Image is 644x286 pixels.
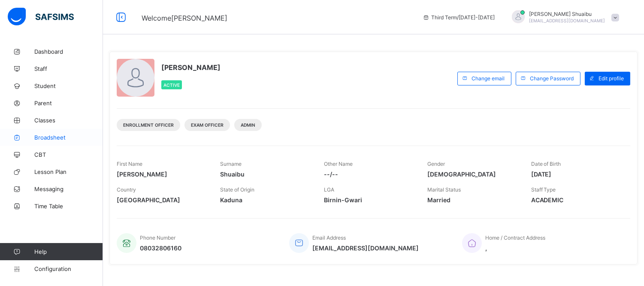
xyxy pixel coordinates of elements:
span: Exam Officer [191,122,224,128]
span: [DATE] [531,170,622,178]
span: [PERSON_NAME] [161,63,221,72]
span: [PERSON_NAME] [117,170,207,178]
span: [GEOGRAPHIC_DATA] [117,196,207,204]
div: YusufShuaibu [503,10,623,24]
span: Admin [241,122,255,128]
span: State of Origin [220,186,254,193]
span: Lesson Plan [34,168,103,175]
span: --/-- [324,170,414,178]
span: Active [163,82,180,88]
span: Kaduna [220,196,311,204]
span: Staff [34,65,103,72]
span: Date of Birth [531,161,561,167]
span: CBT [34,151,103,158]
span: Edit profile [599,75,624,82]
span: LGA [324,186,334,193]
span: Phone Number [140,234,175,241]
span: Email Address [312,234,346,241]
span: [PERSON_NAME] Shuaibu [529,11,605,17]
span: Configuration [34,265,103,272]
span: session/term information [423,14,495,21]
span: Student [34,82,103,89]
span: Staff Type [531,186,556,193]
span: Gender [427,161,445,167]
span: Surname [220,161,242,167]
span: [DEMOGRAPHIC_DATA] [427,170,518,178]
span: Dashboard [34,48,103,55]
span: Country [117,186,136,193]
span: Shuaibu [220,170,311,178]
span: Enrollment Officer [123,122,174,128]
span: Married [427,196,518,204]
span: Parent [34,100,103,106]
span: Change Password [530,75,574,82]
span: Change email [472,75,505,82]
span: Messaging [34,186,103,192]
img: safsims [8,8,74,26]
span: [EMAIL_ADDRESS][DOMAIN_NAME] [529,18,605,23]
span: ACADEMIC [531,196,622,204]
span: Other Name [324,161,353,167]
span: Help [34,248,103,255]
span: , [485,244,545,252]
span: 08032806160 [140,244,181,252]
span: Marital Status [427,186,461,193]
span: [EMAIL_ADDRESS][DOMAIN_NAME] [312,244,419,252]
span: Classes [34,117,103,124]
span: First Name [117,161,142,167]
span: Time Table [34,203,103,210]
span: Broadsheet [34,134,103,141]
span: Welcome [PERSON_NAME] [142,14,227,22]
span: Birnin-Gwari [324,196,414,204]
span: Home / Contract Address [485,234,545,241]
